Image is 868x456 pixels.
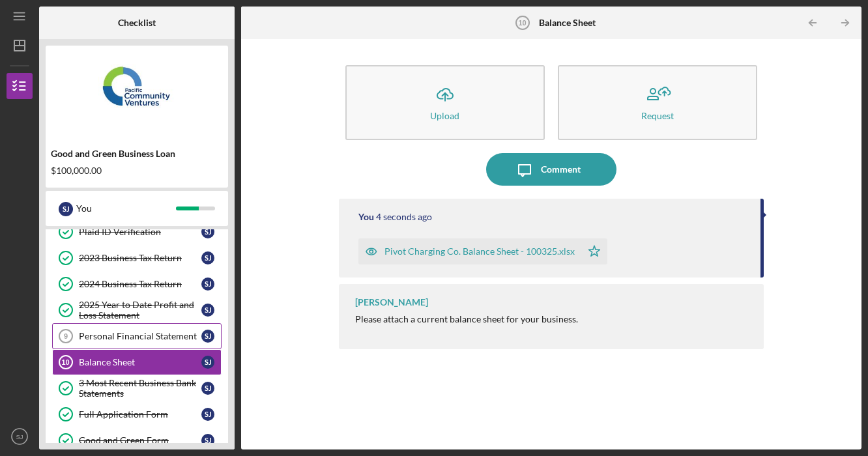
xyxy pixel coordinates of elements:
[355,314,578,324] div: Please attach a current balance sheet for your business.
[46,52,228,130] img: Product logo
[79,435,201,446] div: Good and Green Form
[79,227,201,237] div: Plaid ID Verification
[79,357,201,367] div: Balance Sheet
[641,111,674,121] div: Request
[519,19,527,27] tspan: 10
[52,323,222,349] a: 9Personal Financial StatementSJ
[558,65,757,140] button: Request
[355,297,428,307] div: [PERSON_NAME]
[201,382,214,395] div: S J
[52,401,222,427] a: Full Application FormSJ
[358,212,374,222] div: You
[201,278,214,291] div: S J
[64,332,68,340] tspan: 9
[345,65,545,140] button: Upload
[79,279,201,289] div: 2024 Business Tax Return
[52,271,222,297] a: 2024 Business Tax ReturnSJ
[79,409,201,420] div: Full Application Form
[201,251,214,264] div: S J
[76,197,176,220] div: You
[201,356,214,369] div: S J
[430,111,459,121] div: Upload
[51,165,223,176] div: $100,000.00
[358,238,607,264] button: Pivot Charging Co. Balance Sheet - 100325.xlsx
[16,433,23,440] text: SJ
[79,331,201,341] div: Personal Financial Statement
[7,423,33,449] button: SJ
[52,219,222,245] a: Plaid ID VerificationSJ
[79,300,201,321] div: 2025 Year to Date Profit and Loss Statement
[201,304,214,317] div: S J
[118,18,156,28] b: Checklist
[539,18,596,28] b: Balance Sheet
[384,246,575,257] div: Pivot Charging Co. Balance Sheet - 100325.xlsx
[201,408,214,421] div: S J
[59,202,73,216] div: S J
[52,427,222,453] a: Good and Green FormSJ
[51,149,223,159] div: Good and Green Business Loan
[52,245,222,271] a: 2023 Business Tax ReturnSJ
[79,378,201,399] div: 3 Most Recent Business Bank Statements
[79,253,201,263] div: 2023 Business Tax Return
[376,212,432,222] time: 2025-10-03 21:59
[52,349,222,375] a: 10Balance SheetSJ
[201,330,214,343] div: S J
[201,225,214,238] div: S J
[201,434,214,447] div: S J
[486,153,616,186] button: Comment
[61,358,69,366] tspan: 10
[541,153,581,186] div: Comment
[52,375,222,401] a: 3 Most Recent Business Bank StatementsSJ
[52,297,222,323] a: 2025 Year to Date Profit and Loss StatementSJ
